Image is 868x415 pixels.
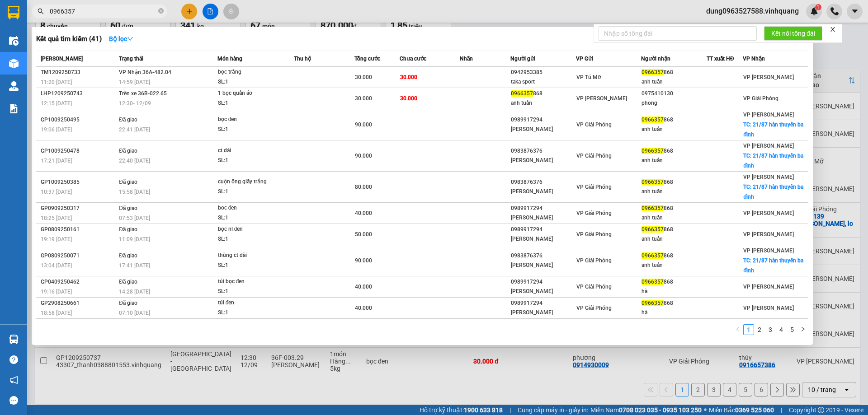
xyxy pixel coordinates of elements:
span: Món hàng [217,56,242,62]
span: Đã giao [119,300,137,306]
div: hà [642,287,706,296]
div: túi bọc đen [218,277,286,287]
div: 868 [511,89,576,98]
div: GP0909250317 [41,204,116,213]
span: Trên xe 36B-022.65 [119,90,167,97]
div: [PERSON_NAME] [511,261,576,270]
input: Tìm tên, số ĐT hoặc mã đơn [50,6,156,16]
span: message [9,396,18,405]
span: 80.000 [355,184,372,190]
div: SL: 1 [218,308,286,318]
span: Chưa cước [400,56,426,62]
div: thùng ct dài [218,251,286,261]
div: SL: 1 [218,125,286,135]
button: left [732,324,743,335]
span: VP Giải Phóng [576,184,612,190]
div: SL: 1 [218,77,286,87]
span: 0966357 [642,252,664,259]
span: VP Giải Phóng [576,257,612,264]
div: 0989917294 [511,298,576,308]
div: [PERSON_NAME] [511,156,576,165]
span: 12:30 - 12/09 [119,100,151,107]
div: 0989917294 [511,115,576,125]
div: [PERSON_NAME] [511,187,576,196]
span: TC: 21/87 hàn thuyên ba đình [743,257,803,274]
span: 15:58 [DATE] [119,189,150,195]
span: TT xuất HĐ [707,56,734,62]
div: SL: 1 [218,234,286,244]
div: anh tuấn [642,234,706,244]
li: 1 [743,324,754,335]
img: solution-icon [9,104,19,113]
div: SL: 1 [218,98,286,108]
button: Kết nối tổng đài [764,26,822,41]
span: VP [PERSON_NAME] [576,95,627,102]
div: 868 [642,115,706,125]
div: 868 [642,204,706,213]
li: 3 [765,324,776,335]
span: Đã giao [119,279,137,285]
div: GP0809250071 [41,251,116,261]
li: 2 [754,324,765,335]
span: 30.000 [355,74,372,80]
span: 07:10 [DATE] [119,310,150,316]
div: cuộn ống giấy trắng [218,177,286,187]
span: TC: 21/87 hàn thuyên ba đình [743,121,803,138]
span: Người gửi [510,56,535,62]
div: [PERSON_NAME] [511,234,576,244]
span: 0966357 [642,205,664,211]
span: Người nhận [641,56,670,62]
span: 22:40 [DATE] [119,158,150,164]
span: 11:20 [DATE] [41,79,72,85]
span: VP Giải Phóng [576,231,612,238]
div: 868 [642,68,706,77]
span: Đã giao [119,179,137,185]
div: anh tuấn [642,156,706,165]
div: anh tuấn [642,125,706,134]
span: VP [PERSON_NAME] [743,143,794,149]
div: LHP1209250743 [41,89,116,98]
span: 0966357 [642,179,664,185]
span: 17:41 [DATE] [119,262,150,269]
a: 4 [776,325,786,335]
span: TC: 21/87 hàn thuyên ba đình [743,184,803,200]
span: 19:19 [DATE] [41,236,72,242]
div: bọc trắng [218,67,286,77]
span: Tổng cước [354,56,380,62]
span: 10:37 [DATE] [41,189,72,195]
div: boc đen [218,203,286,213]
span: VP Giải Phóng [576,153,612,159]
button: right [797,324,808,335]
div: anh tuấn [642,261,706,270]
span: VP [PERSON_NAME] [743,305,794,311]
div: bọc nl đen [218,224,286,234]
span: VP Nhận [743,56,765,62]
span: Đã giao [119,226,137,233]
div: 868 [642,277,706,287]
span: 18:58 [DATE] [41,310,72,316]
div: 868 [642,298,706,308]
strong: Bộ lọc [109,35,133,42]
span: question-circle [9,355,18,364]
span: Đã giao [119,148,137,154]
span: 0966357 [642,69,664,75]
span: 12:15 [DATE] [41,100,72,107]
div: phong [642,98,706,108]
div: 868 [642,177,706,187]
span: 13:04 [DATE] [41,262,72,269]
div: anh tuấn [642,77,706,87]
span: VP [PERSON_NAME] [743,247,794,254]
h3: Kết quả tìm kiếm ( 41 ) [36,34,102,44]
span: left [735,326,741,332]
span: 30.000 [400,74,417,80]
span: search [38,8,44,14]
div: 868 [642,251,706,261]
div: 0989917294 [511,204,576,213]
div: GP2908250661 [41,298,116,308]
input: Nhập số tổng đài [599,26,757,41]
span: right [800,326,806,332]
div: SL: 1 [218,213,286,223]
span: 0966357 [642,279,664,285]
span: 14:59 [DATE] [119,79,150,85]
a: 3 [765,325,775,335]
